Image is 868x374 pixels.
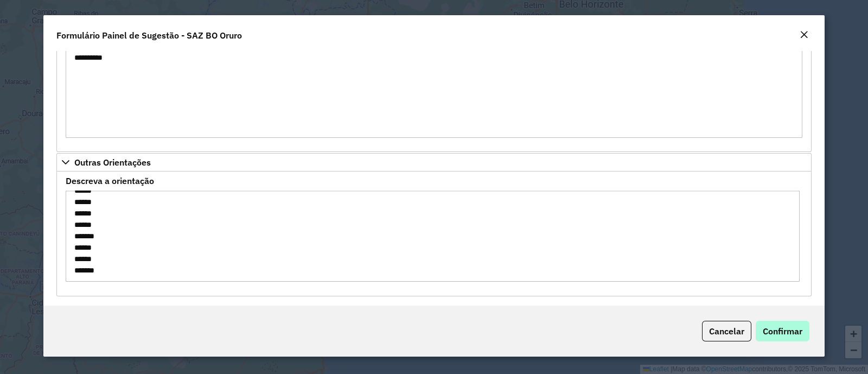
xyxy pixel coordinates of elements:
[56,29,242,42] h4: Formulário Painel de Sugestão - SAZ BO Oruro
[66,174,154,187] label: Descreva a orientação
[56,172,812,296] div: Outras Orientações
[56,153,812,172] a: Outras Orientações
[702,321,751,341] button: Cancelar
[74,158,151,167] span: Outras Orientações
[796,28,812,42] button: Close
[800,30,808,39] em: Fechar
[709,326,744,337] span: Cancelar
[756,321,809,341] button: Confirmar
[763,326,802,337] span: Confirmar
